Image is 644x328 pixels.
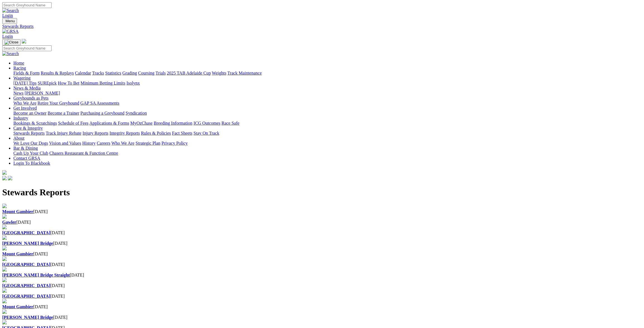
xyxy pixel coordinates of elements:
a: Trials [155,71,166,75]
a: Coursing [138,71,155,75]
a: Chasers Restaurant & Function Centre [49,151,118,156]
a: [GEOGRAPHIC_DATA] [2,283,50,288]
div: [DATE] [2,315,642,320]
button: Toggle navigation [2,18,17,24]
a: Get Involved [13,106,37,110]
img: file-red.svg [2,278,7,282]
a: Grading [123,71,137,75]
img: logo-grsa-white.png [22,39,26,43]
a: [GEOGRAPHIC_DATA] [2,294,50,299]
a: Mount Gambier [2,304,33,309]
div: [DATE] [2,273,642,278]
a: Rules & Policies [141,131,171,135]
a: Wagering [13,76,31,80]
img: facebook.svg [2,176,7,180]
a: News [13,91,23,95]
a: Gawler [2,220,16,225]
a: [GEOGRAPHIC_DATA] [2,230,50,235]
a: Syndication [126,111,147,115]
a: Schedule of Fees [58,121,88,125]
img: Close [4,40,18,45]
a: Integrity Reports [109,131,140,135]
img: file-red.svg [2,309,7,314]
a: We Love Our Dogs [13,141,48,145]
a: Fact Sheets [172,131,192,135]
a: Privacy Policy [161,141,188,145]
a: [PERSON_NAME] Bridge Straight [2,273,70,277]
a: [GEOGRAPHIC_DATA] [2,262,50,267]
div: Greyhounds as Pets [13,101,642,106]
div: [DATE] [2,283,642,288]
a: Applications & Forms [89,121,129,125]
button: Toggle navigation [2,39,21,45]
a: Cash Up Your Club [13,151,48,156]
div: Care & Integrity [13,131,642,136]
a: MyOzChase [130,121,153,125]
a: Fields & Form [13,71,40,75]
div: [DATE] [2,262,642,267]
a: Greyhounds as Pets [13,96,48,100]
h1: Stewards Reports [2,187,642,198]
a: Racing [13,66,26,70]
img: Search [2,8,19,13]
a: [DATE] Tips [13,81,36,85]
div: [DATE] [2,209,642,214]
a: History [82,141,96,145]
img: file-red.svg [2,225,7,229]
a: Strategic Plan [136,141,160,145]
div: Wagering [13,81,642,86]
a: Mount Gambier [2,209,33,214]
a: Results & Replays [41,71,74,75]
a: Stay On Track [194,131,219,135]
input: Search [2,2,52,8]
div: [DATE] [2,304,642,309]
img: logo-grsa-white.png [2,170,7,175]
a: Login To Blackbook [13,161,50,166]
a: Become a Trainer [48,111,79,115]
a: Bookings & Scratchings [13,121,57,125]
a: Care & Integrity [13,126,43,130]
a: About [13,136,25,140]
a: Calendar [75,71,91,75]
a: Retire Your Greyhound [38,101,79,105]
input: Search [2,45,52,51]
a: Race Safe [221,121,239,125]
a: Track Injury Rebate [46,131,81,135]
div: About [13,141,642,146]
div: [DATE] [2,241,642,246]
a: Industry [13,116,28,120]
a: Tracks [92,71,104,75]
a: Contact GRSA [13,156,40,161]
a: Weights [212,71,226,75]
a: Login [2,34,13,39]
a: Mount Gambier [2,251,33,256]
a: Who We Are [111,141,134,145]
img: file-red.svg [2,235,7,240]
a: Home [13,61,24,65]
div: Bar & Dining [13,151,642,156]
a: Breeding Information [154,121,192,125]
img: file-red.svg [2,267,7,272]
img: GRSA [2,29,19,34]
a: GAP SA Assessments [80,101,119,105]
b: [PERSON_NAME] Bridge [2,315,53,320]
a: ICG Outcomes [194,121,220,125]
a: Isolynx [126,81,140,85]
img: file-red.svg [2,204,7,208]
a: Injury Reports [82,131,108,135]
a: [PERSON_NAME] Bridge [2,241,53,246]
img: file-red.svg [2,320,7,324]
img: twitter.svg [8,176,12,180]
a: 2025 TAB Adelaide Cup [167,71,211,75]
a: Minimum Betting Limits [80,81,125,85]
div: Stewards Reports [2,24,642,29]
a: Login [2,13,13,18]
